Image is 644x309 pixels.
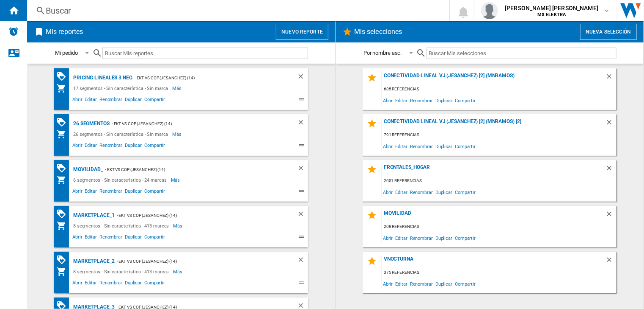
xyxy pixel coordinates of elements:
span: Renombrar [98,96,124,106]
div: Conectividad Lineal vj (jesanchez) [2] (mnramos) [382,73,605,84]
span: Abrir [71,96,84,106]
div: Borrar [605,118,616,130]
div: Matriz de PROMOCIONES [56,163,71,174]
div: VNOCTURNA [382,256,605,267]
div: Mi colección [56,267,71,277]
span: Renombrar [98,141,124,152]
div: 208 referencias [382,222,616,232]
div: Matriz de PROMOCIONES [56,71,71,82]
span: Renombrar [409,278,434,289]
span: Editar [394,95,409,106]
div: FRONTALES_HOGAR [382,164,605,176]
div: 17 segmentos - Sin característica - Sin marca [71,83,173,93]
div: Mi colección [56,83,71,93]
span: Renombrar [98,187,124,197]
div: Buscar [46,5,427,17]
span: Compartir [143,96,166,106]
div: 8 segmentos - Sin característica - 413 marcas [71,267,173,277]
div: Pricing lineales 3 neg [71,73,132,83]
div: Borrar [605,256,616,267]
div: Borrar [605,73,616,84]
span: Más [173,83,183,93]
span: Renombrar [98,279,124,289]
span: Compartir [454,140,477,152]
span: Compartir [143,187,166,197]
div: Borrar [297,164,308,175]
div: - EKT vs Cop (jesanchez) (14) [110,118,280,129]
span: Editar [394,232,409,244]
div: 791 referencias [382,130,616,140]
input: Buscar Mis reportes [102,48,308,59]
div: 375 referencias [382,267,616,278]
div: - EKT vs Cop (jesanchez) (14) [132,73,280,83]
span: Compartir [454,186,477,198]
div: Mi colección [56,175,71,185]
input: Buscar Mis selecciones [427,48,616,59]
span: Compartir [454,232,477,244]
div: 2051 referencias [382,176,616,186]
img: profile.jpg [481,2,498,19]
span: Duplicar [434,140,454,152]
span: Duplicar [124,96,143,106]
button: Nuevo reporte [276,24,328,40]
span: Editar [394,140,409,152]
span: Editar [84,141,98,152]
div: - EKT vs Cop (jesanchez) (14) [115,210,280,221]
div: MARKETPLACE_2 [71,256,115,267]
span: Abrir [382,186,394,198]
span: Duplicar [124,187,143,197]
span: Más [173,129,183,139]
span: Renombrar [409,186,434,198]
span: Más [171,175,182,185]
span: Editar [394,186,409,198]
span: Abrir [71,279,84,289]
span: Compartir [454,95,477,106]
span: Abrir [71,187,84,197]
div: Conectividad Lineal vj (jesanchez) [2] (mnramos) [2] [382,118,605,130]
span: Duplicar [434,278,454,289]
div: Borrar [297,118,308,129]
button: Nueva selección [580,24,637,40]
span: Duplicar [434,186,454,198]
div: Borrar [605,210,616,222]
span: Duplicar [124,233,143,243]
span: Duplicar [124,141,143,152]
span: Abrir [382,95,394,106]
span: Editar [84,233,98,243]
div: Borrar [297,73,308,83]
span: Editar [84,187,98,197]
div: - EKT vs Cop (jesanchez) (14) [115,256,280,267]
span: Abrir [382,278,394,289]
div: Mi colección [56,221,71,231]
span: Compartir [143,279,166,289]
span: Abrir [382,140,394,152]
span: Abrir [71,233,84,243]
span: Más [173,221,184,231]
span: Renombrar [98,233,124,243]
div: 26 segmentos - Sin característica - Sin marca [71,129,173,139]
div: Mi pedido [55,50,78,56]
span: Compartir [454,278,477,289]
div: Matriz de PROMOCIONES [56,117,71,128]
span: Renombrar [409,140,434,152]
div: 685 referencias [382,84,616,95]
span: Duplicar [434,232,454,244]
h2: Mis selecciones [352,24,404,40]
span: Renombrar [409,95,434,106]
span: Renombrar [409,232,434,244]
span: [PERSON_NAME] [PERSON_NAME] [505,4,598,12]
h2: Mis reportes [44,24,85,40]
img: alerts-logo.svg [8,26,19,37]
div: Por nombre asc. [363,50,402,56]
span: Editar [394,278,409,289]
div: MARKETPLACE_1 [71,210,115,221]
div: Borrar [297,210,308,221]
div: 26 segmentos [71,118,110,129]
b: MX ELEKTRA [537,12,566,17]
div: MOVILIDAD [382,210,605,222]
div: Mi colección [56,129,71,139]
span: Editar [84,279,98,289]
span: Duplicar [124,279,143,289]
div: Borrar [297,256,308,267]
span: Editar [84,96,98,106]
